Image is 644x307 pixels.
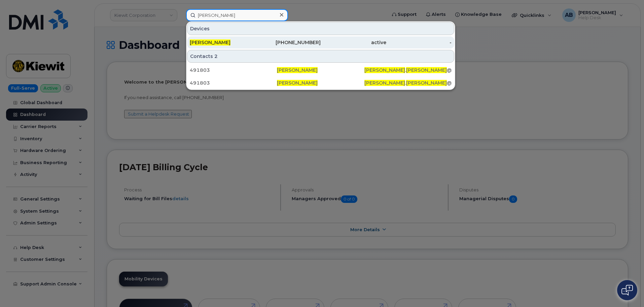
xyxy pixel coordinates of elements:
span: [PERSON_NAME] [364,67,405,73]
div: Contacts [187,50,454,63]
span: [PERSON_NAME] [190,39,230,45]
div: [PHONE_NUMBER] [255,39,321,46]
span: 2 [214,53,218,60]
div: 491803 [190,80,277,86]
img: Open chat [621,285,633,296]
a: 491803[PERSON_NAME][PERSON_NAME].[PERSON_NAME]@[PERSON_NAME][DOMAIN_NAME] [187,64,454,76]
div: - [386,39,452,46]
span: [PERSON_NAME] [277,67,318,73]
div: Devices [187,22,454,35]
span: [PERSON_NAME] [364,80,405,86]
a: [PERSON_NAME][PHONE_NUMBER]active- [187,36,454,49]
div: . @[PERSON_NAME][DOMAIN_NAME] [364,80,452,86]
div: active [321,39,386,46]
div: . @[PERSON_NAME][DOMAIN_NAME] [364,67,452,73]
a: 491803[PERSON_NAME][PERSON_NAME].[PERSON_NAME]@[PERSON_NAME][DOMAIN_NAME] [187,77,454,89]
div: 491803 [190,67,277,73]
span: [PERSON_NAME] [406,67,447,73]
span: [PERSON_NAME] [277,80,318,86]
span: [PERSON_NAME] [406,80,447,86]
